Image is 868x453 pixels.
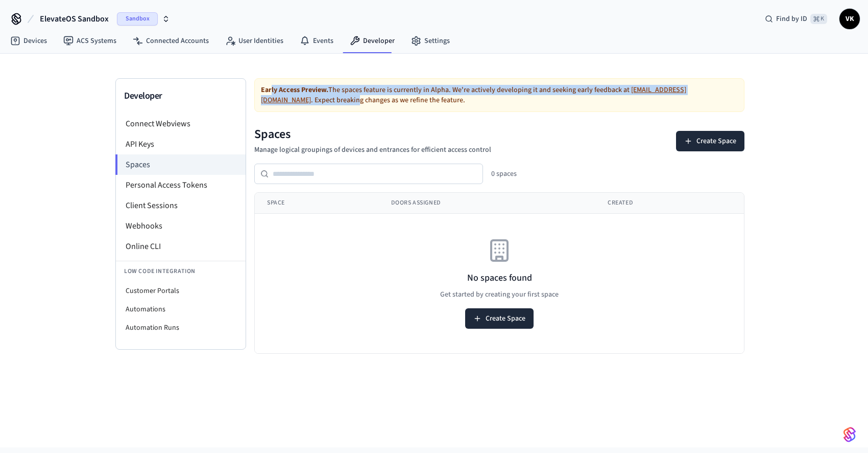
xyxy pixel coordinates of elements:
span: VK [840,10,859,28]
span: ⌘ K [810,14,827,24]
th: Doors Assigned [379,193,595,214]
div: 0 spaces [491,169,517,179]
a: ACS Systems [55,32,125,50]
p: Manage logical groupings of devices and entrances for efficient access control [254,145,491,155]
strong: Early Access Preview. [261,85,328,95]
h3: Developer [124,89,237,103]
span: Find by ID [776,14,807,24]
th: Created [595,193,741,214]
li: Automation Runs [116,319,246,337]
span: Sandbox [117,12,158,26]
p: Get started by creating your first space [440,289,559,300]
li: Online CLI [116,236,246,257]
span: ElevateOS Sandbox [40,13,109,25]
li: Spaces [115,154,246,175]
a: Events [292,32,342,50]
a: Devices [2,32,55,50]
th: Space [255,193,379,214]
a: User Identities [217,32,292,50]
li: Personal Access Tokens [116,175,246,195]
h3: No spaces found [467,271,532,285]
button: Create Space [676,131,744,151]
li: Automations [116,300,246,319]
a: [EMAIL_ADDRESS][DOMAIN_NAME] [261,85,686,105]
li: Webhooks [116,216,246,236]
a: Settings [403,32,458,50]
div: The spaces feature is currently in Alpha. We're actively developing it and seeking early feedback... [254,78,744,112]
img: SeamLogoGradient.69752ec5.svg [843,426,856,443]
li: Low Code Integration [116,261,246,282]
a: Connected Accounts [125,32,217,50]
button: Create Space [465,308,534,329]
li: API Keys [116,134,246,154]
li: Customer Portals [116,282,246,300]
li: Connect Webviews [116,114,246,134]
h1: Spaces [254,126,491,143]
a: Developer [342,32,403,50]
button: VK [839,9,860,29]
div: Find by ID⌘ K [757,10,835,28]
li: Client Sessions [116,195,246,216]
